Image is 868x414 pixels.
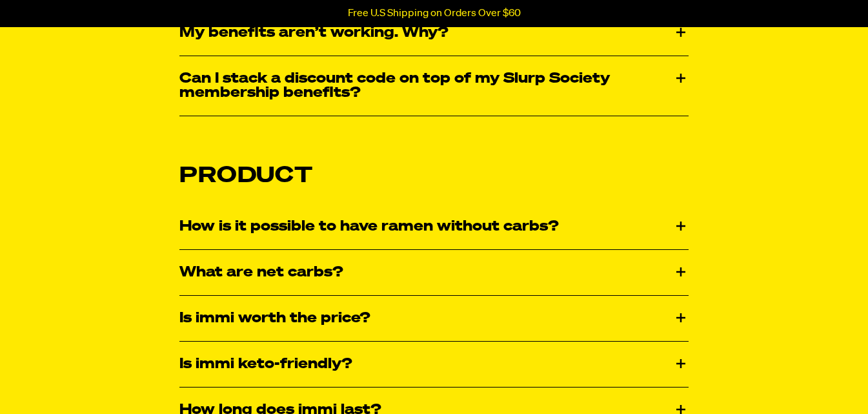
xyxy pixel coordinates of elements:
[179,163,689,189] h2: Product
[348,8,521,19] p: Free U.S Shipping on Orders Over $60
[179,204,689,249] div: How is it possible to have ramen without carbs?
[179,56,689,116] div: Can I stack a discount code on top of my Slurp Society membership benefits?
[179,296,689,341] div: Is immi worth the price?
[179,10,689,56] div: My benefits aren’t working. Why?
[179,250,689,295] div: What are net carbs?
[179,342,689,387] div: Is immi keto-friendly?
